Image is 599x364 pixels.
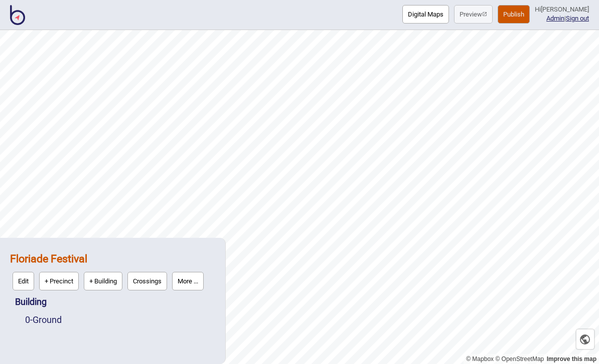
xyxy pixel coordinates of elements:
button: Crossings [127,272,167,290]
button: Publish [498,5,530,24]
button: Digital Maps [402,5,449,24]
a: Admin [546,15,564,22]
a: Mapbox [466,355,494,362]
button: + Precinct [39,272,79,290]
a: OpenStreetMap [495,355,544,362]
a: 0-Ground [25,314,62,325]
a: Building [15,296,47,307]
div: Ground [25,311,215,329]
a: Map feedback [547,355,596,362]
button: Edit [13,272,34,290]
a: Floriade Festival [10,252,87,265]
a: More ... [170,269,206,293]
button: Preview [454,5,493,24]
button: + Building [84,272,122,290]
img: BindiMaps CMS [10,5,25,25]
a: Crossings [125,269,170,293]
div: Floriade Festival [10,248,215,293]
button: More ... [172,272,204,290]
div: Hi [PERSON_NAME] [535,5,589,14]
a: Previewpreview [454,5,493,24]
span: | [546,15,566,22]
img: preview [482,12,487,17]
button: Sign out [566,15,589,22]
a: Edit [10,269,37,293]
